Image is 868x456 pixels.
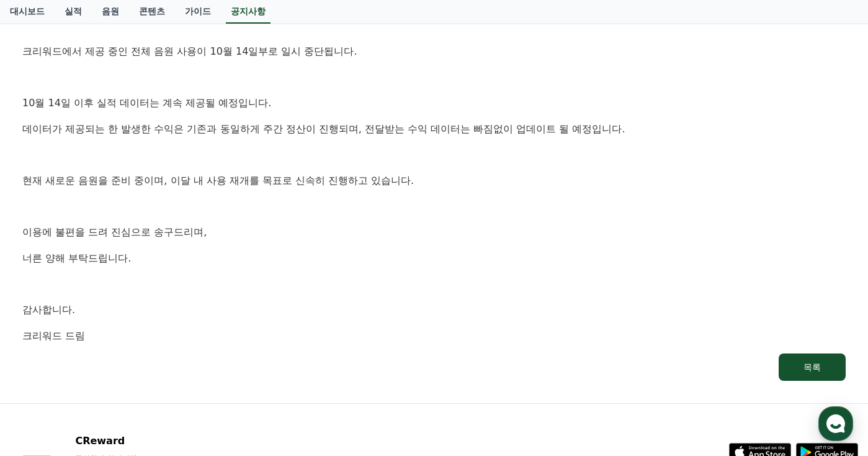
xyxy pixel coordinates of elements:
[22,302,846,318] p: 감사합니다.
[22,121,846,137] p: 데이터가 제공되는 한 발생한 수익은 기존과 동일하게 주간 정산이 진행되며, 전달받는 수익 데이터는 빠짐없이 업데이트 될 예정입니다.
[779,353,846,381] button: 목록
[22,224,846,240] p: 이용에 불편을 드려 진심으로 송구드리며,
[22,173,846,189] p: 현재 새로운 음원을 준비 중이며, 이달 내 사용 재개를 목표로 신속히 진행하고 있습니다.
[22,328,846,344] p: 크리워드 드림
[22,43,846,60] p: 크리워드에서 제공 중인 전체 음원 사용이 10월 14일부로 일시 중단됩니다.
[4,353,82,384] a: 홈
[803,361,821,373] div: 목록
[22,353,846,381] a: 목록
[192,372,207,381] span: 설정
[82,353,160,384] a: 대화
[114,372,128,382] span: 대화
[75,434,226,449] p: CReward
[39,372,47,381] span: 홈
[22,95,846,111] p: 10월 14일 이후 실적 데이터는 계속 제공될 예정입니다.
[160,353,238,384] a: 설정
[22,250,846,267] p: 너른 양해 부탁드립니다.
